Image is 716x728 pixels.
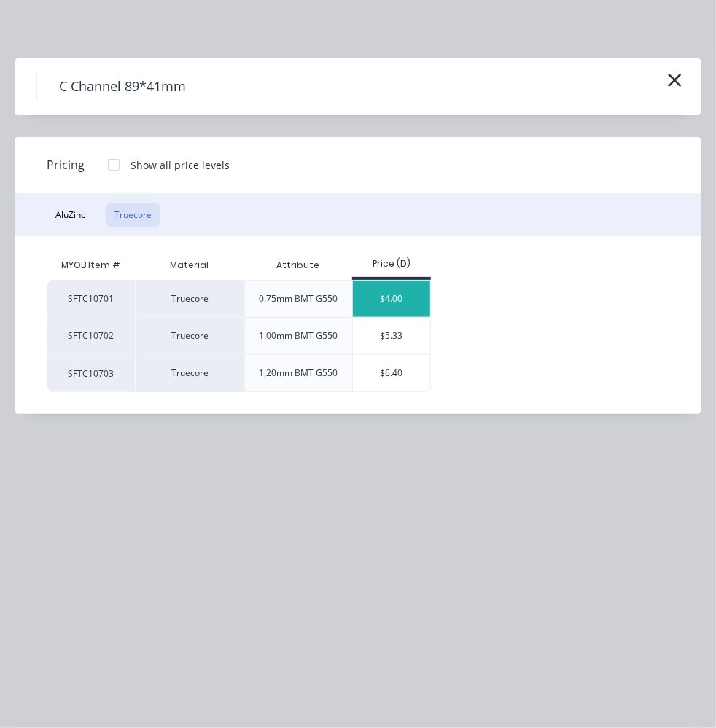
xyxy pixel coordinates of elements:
div: MYOB Item # [47,251,135,280]
div: $5.33 [353,318,431,354]
div: SFTC10703 [47,354,135,392]
div: $4.00 [353,281,431,317]
div: 0.75mm BMT G550 [259,292,338,305]
div: 1.20mm BMT G550 [259,367,338,380]
div: Truecore [135,317,244,354]
div: 1.00mm BMT G550 [259,329,338,343]
div: Attribute [265,247,331,283]
div: Material [135,251,244,280]
div: Truecore [135,280,244,317]
div: SFTC10702 [47,317,135,354]
div: $6.40 [353,355,431,391]
button: Truecore [106,203,160,227]
div: Truecore [135,354,244,392]
div: SFTC10701 [47,280,135,317]
div: Show all price levels [131,157,230,173]
span: Pricing [47,156,85,173]
h4: C Channel 89*41mm [36,73,208,101]
button: AluZinc [47,203,94,227]
div: Price (D) [352,257,432,270]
